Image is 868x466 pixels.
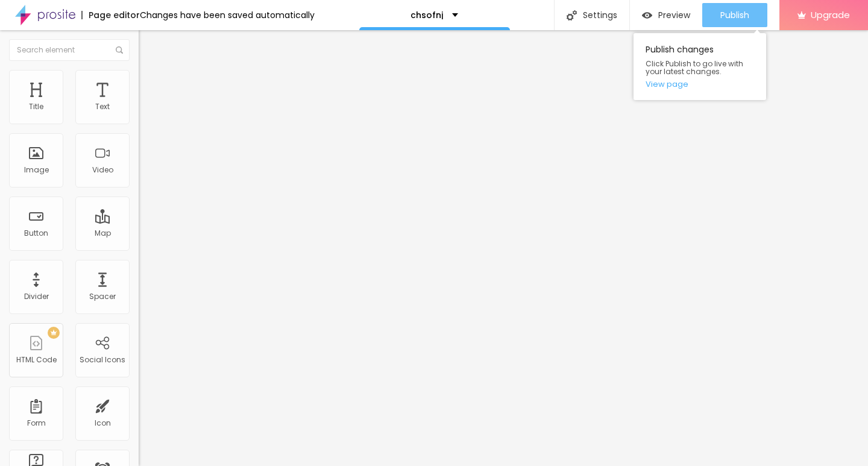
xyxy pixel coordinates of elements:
img: Icone [567,10,577,20]
span: Upgrade [811,10,850,20]
span: Preview [658,10,690,20]
button: Publish [702,3,767,27]
button: Preview [630,3,702,27]
span: Publish [720,10,749,20]
div: Social Icons [80,356,125,364]
div: Map [95,229,111,238]
img: view-1.svg [642,10,652,20]
div: Form [27,419,46,427]
span: Click Publish to go live with your latest changes. [646,60,754,75]
div: Icon [95,419,111,427]
div: Spacer [89,292,116,301]
a: View page [646,80,754,88]
div: Page editor [81,11,140,19]
div: Changes have been saved automatically [140,11,315,19]
div: Text [95,102,110,111]
div: Image [24,166,49,174]
input: Search element [9,39,130,61]
p: chsofnj [410,11,443,19]
div: Publish changes [634,33,766,100]
img: Icone [116,46,123,54]
div: HTML Code [16,356,57,364]
div: Divider [24,292,49,301]
div: Video [92,166,113,174]
div: Title [29,102,43,111]
div: Button [24,229,48,238]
